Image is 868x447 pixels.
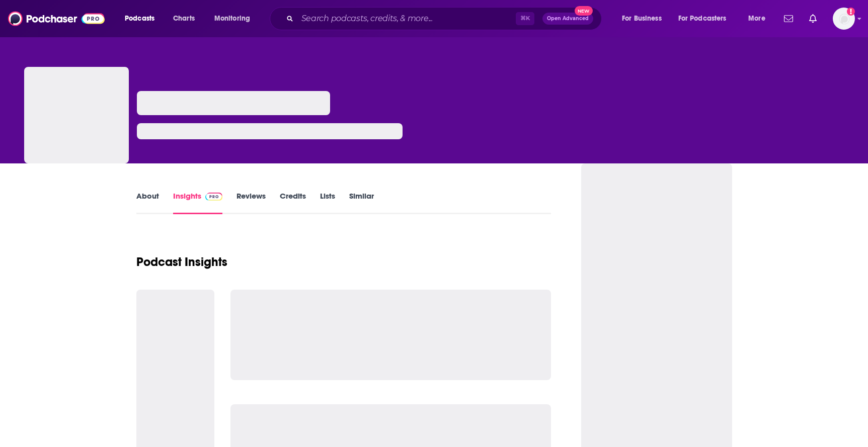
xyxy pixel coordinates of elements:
a: About [136,191,159,214]
span: Charts [173,12,195,26]
img: Podchaser Pro [205,193,223,201]
a: Charts [167,11,201,27]
span: Open Advanced [547,16,589,21]
a: Show notifications dropdown [805,10,821,27]
a: Similar [349,191,374,214]
span: For Business [622,12,662,26]
button: open menu [118,11,168,27]
svg: Add a profile image [847,8,855,16]
a: Credits [280,191,306,214]
img: Podchaser - Follow, Share and Rate Podcasts [8,9,105,28]
button: open menu [741,11,778,27]
span: More [748,12,765,26]
button: open menu [672,11,741,27]
div: Search podcasts, credits, & more... [279,7,611,30]
span: Logged in as patiencebaldacci [833,8,855,30]
button: open menu [207,11,263,27]
a: Lists [320,191,335,214]
button: open menu [615,11,674,27]
span: New [575,6,593,16]
span: Podcasts [125,12,154,26]
input: Search podcasts, credits, & more... [297,11,516,27]
img: User Profile [833,8,855,30]
span: ⌘ K [516,12,534,25]
span: For Podcasters [678,12,727,26]
button: Open AdvancedNew [542,13,593,25]
h1: Podcast Insights [136,254,227,270]
button: Show profile menu [833,8,855,30]
a: Reviews [236,191,266,214]
span: Monitoring [214,12,250,26]
a: InsightsPodchaser Pro [173,191,223,214]
a: Show notifications dropdown [780,10,797,27]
